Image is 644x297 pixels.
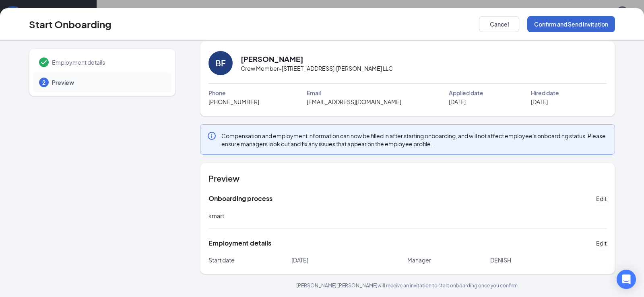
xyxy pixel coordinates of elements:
[527,16,615,32] button: Confirm and Send Invitation
[208,239,271,248] h5: Employment details
[208,212,224,219] span: kmart
[596,237,607,250] button: Edit
[208,97,259,106] span: [PHONE_NUMBER]
[208,194,272,203] h5: Onboarding process
[617,270,636,289] div: Open Intercom Messenger
[208,173,607,184] h4: Preview
[596,239,607,247] span: Edit
[215,57,226,69] div: BF
[531,97,548,106] span: [DATE]
[241,54,303,64] h2: [PERSON_NAME]
[39,57,49,67] svg: Checkmark
[241,64,393,73] span: Crew Member-[STREET_ADDRESS] · [PERSON_NAME] LLC
[200,282,615,289] p: [PERSON_NAME] [PERSON_NAME] will receive an invitation to start onboarding once you confirm.
[449,88,483,97] span: Applied date
[449,97,466,106] span: [DATE]
[52,78,164,86] span: Preview
[208,88,226,97] span: Phone
[407,256,490,264] p: Manager
[207,131,217,141] svg: Info
[479,16,519,32] button: Cancel
[307,97,401,106] span: [EMAIL_ADDRESS][DOMAIN_NAME]
[531,88,559,97] span: Hired date
[208,256,291,264] p: Start date
[596,192,607,205] button: Edit
[29,17,111,31] h3: Start Onboarding
[596,195,607,203] span: Edit
[52,58,164,66] span: Employment details
[221,132,608,148] span: Compensation and employment information can now be filled in after starting onboarding, and will ...
[490,256,607,264] p: DENISH
[307,88,321,97] span: Email
[42,78,45,86] span: 2
[291,256,408,264] p: [DATE]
